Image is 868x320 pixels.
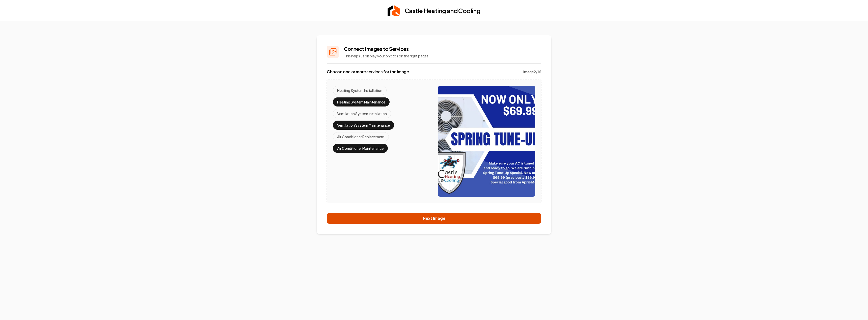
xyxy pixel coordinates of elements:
[405,7,480,15] h2: Castle Heating and Cooling
[438,86,535,197] img: Current Image
[523,69,541,74] span: Image 2 / 16
[333,109,391,118] button: Ventilation System Installation
[333,97,390,106] button: Heating System Maintenance
[333,144,388,153] button: Air Conditioner Maintenance
[333,121,394,130] button: Ventilation System Maintenance
[344,53,428,58] p: This helps us display your photos on the right pages
[327,213,541,224] button: Next Image
[344,45,428,52] h2: Connect Images to Services
[333,132,389,141] button: Air Conditioner Replacement
[333,86,387,95] button: Heating System Installation
[388,5,400,16] img: Rebolt Logo
[327,69,409,75] label: Choose one or more services for the image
